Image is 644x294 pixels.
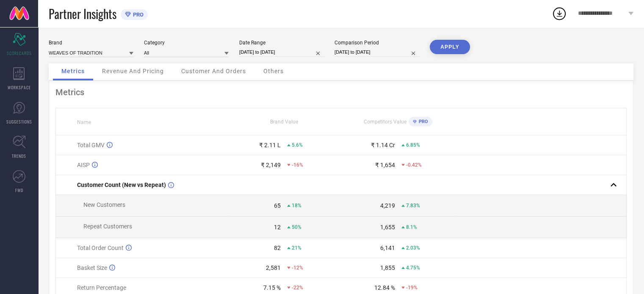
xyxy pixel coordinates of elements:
[239,48,324,57] input: Select date range
[417,119,428,124] span: PRO
[15,187,23,193] span: FWD
[292,162,303,168] span: -16%
[292,245,301,251] span: 21%
[261,162,281,168] div: ₹ 2,149
[292,285,303,291] span: -22%
[274,202,281,209] div: 65
[380,245,395,251] div: 6,141
[380,224,395,231] div: 1,655
[380,264,395,271] div: 1,855
[371,142,395,148] div: ₹ 1.14 Cr
[270,119,298,125] span: Brand Value
[77,119,91,125] span: Name
[77,245,124,251] span: Total Order Count
[77,142,105,148] span: Total GMV
[131,11,144,18] span: PRO
[406,203,420,209] span: 7.83%
[334,40,419,46] div: Comparison Period
[406,245,420,251] span: 2.03%
[12,153,26,159] span: TRENDS
[274,224,281,231] div: 12
[61,68,85,74] span: Metrics
[292,203,301,209] span: 18%
[374,284,395,291] div: 12.84 %
[77,264,107,271] span: Basket Size
[77,181,166,188] span: Customer Count (New vs Repeat)
[83,223,132,230] span: Repeat Customers
[274,245,281,251] div: 82
[8,84,31,91] span: WORKSPACE
[406,265,420,271] span: 4.75%
[7,50,32,56] span: SCORECARDS
[380,202,395,209] div: 4,219
[49,5,116,22] span: Partner Insights
[266,264,281,271] div: 2,581
[430,40,470,54] button: APPLY
[55,87,627,97] div: Metrics
[259,142,281,148] div: ₹ 2.11 L
[334,48,419,57] input: Select comparison period
[552,6,567,21] div: Open download list
[364,119,406,125] span: Competitors Value
[292,142,303,148] span: 5.6%
[77,162,90,168] span: AISP
[181,68,246,74] span: Customer And Orders
[49,40,133,46] div: Brand
[263,68,284,74] span: Others
[292,265,303,271] span: -12%
[406,162,422,168] span: -0.42%
[263,284,281,291] div: 7.15 %
[292,224,301,230] span: 50%
[77,284,126,291] span: Return Percentage
[102,68,164,74] span: Revenue And Pricing
[6,118,32,125] span: SUGGESTIONS
[406,142,420,148] span: 6.85%
[406,224,417,230] span: 8.1%
[406,285,417,291] span: -19%
[239,40,324,46] div: Date Range
[83,201,125,208] span: New Customers
[144,40,229,46] div: Category
[375,162,395,168] div: ₹ 1,654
